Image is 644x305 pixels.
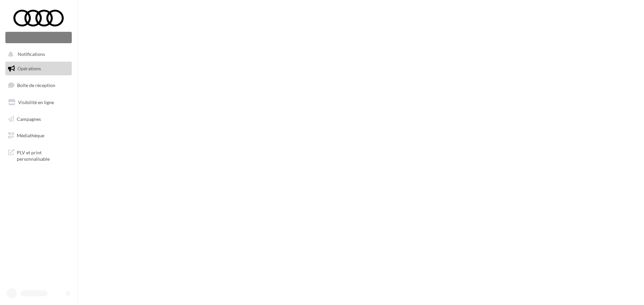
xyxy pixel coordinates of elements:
a: PLV et print personnalisable [4,145,73,165]
a: Visibilité en ligne [4,95,73,109]
div: Nouvelle campagne [5,32,72,43]
a: Médiathèque [4,129,73,143]
span: Médiathèque [17,133,44,138]
span: Boîte de réception [17,82,55,88]
span: Campagnes [17,116,41,122]
a: Campagnes [4,112,73,126]
span: Notifications [18,52,45,57]
a: Opérations [4,62,73,76]
span: PLV et print personnalisable [17,148,69,162]
span: Opérations [17,66,41,71]
span: Visibilité en ligne [18,99,54,105]
a: Boîte de réception [4,78,73,92]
